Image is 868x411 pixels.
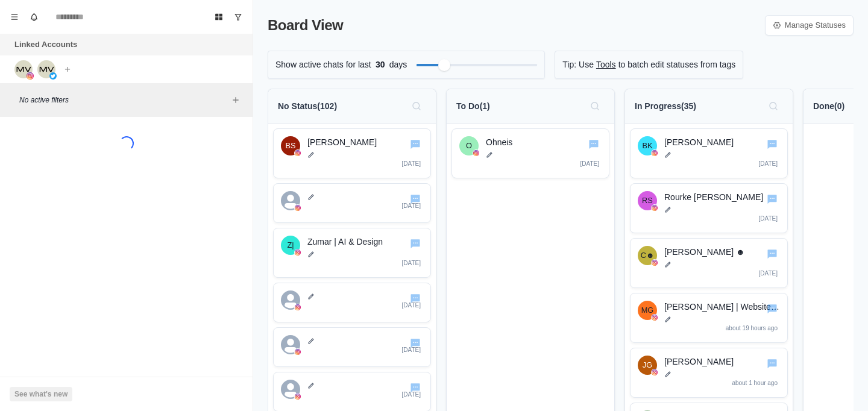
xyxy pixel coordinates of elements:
[281,290,300,310] svg: avatar
[273,128,431,178] div: Go to chatBrendan Smithinstagram[PERSON_NAME][DATE]
[766,192,779,205] button: Go to chat
[652,315,658,321] img: instagram
[307,236,423,248] p: Zumar | AI & Design
[766,247,779,260] button: Go to chat
[402,159,421,168] p: [DATE]
[273,327,431,367] div: Go to chatinstagram[DATE]
[813,100,844,113] p: Done ( 0 )
[409,336,422,350] button: Go to chat
[726,324,778,333] p: about 19 hours ago
[630,293,788,343] div: Go to chatMATTIA GREGORONI | Websites, Brand Identity, AIinstagram[PERSON_NAME] | Websites, Brand...
[765,15,854,36] a: Manage Statuses
[402,345,421,354] p: [DATE]
[664,246,780,259] p: [PERSON_NAME] ☻
[402,259,421,268] p: [DATE]
[273,283,431,322] div: Go to chatinstagram[DATE]
[14,39,77,51] p: Linked Accounts
[642,136,652,155] div: Ben Kaluza
[295,304,301,310] img: instagram
[268,14,343,36] p: Board View
[19,95,228,105] p: No active filters
[473,150,479,156] img: instagram
[409,192,422,205] button: Go to chat
[652,205,658,211] img: instagram
[456,100,490,113] p: To Do ( 1 )
[409,381,422,394] button: Go to chat
[759,214,778,223] p: [DATE]
[766,137,779,151] button: Go to chat
[732,378,778,387] p: about 1 hour ago
[587,137,600,151] button: Go to chat
[451,128,609,178] div: Go to chatOhneisinstagramOhneis[DATE]
[273,228,431,278] div: Go to chatZumar | AI & DesigninstagramZumar | AI & Design[DATE]
[562,58,594,71] p: Tip: Use
[10,387,72,401] button: See what's new
[295,349,301,355] img: instagram
[14,60,33,78] img: picture
[409,137,422,151] button: Go to chat
[407,96,426,116] button: Search
[664,191,780,204] p: Rourke [PERSON_NAME]
[664,356,780,368] p: [PERSON_NAME]
[643,356,652,375] div: James Gerde
[295,205,301,211] img: instagram
[402,301,421,310] p: [DATE]
[37,60,55,78] img: picture
[759,159,778,168] p: [DATE]
[228,93,243,107] button: Add filters
[285,136,295,155] div: Brendan Smith
[5,7,24,27] button: Menu
[641,246,655,265] div: cole ☻
[585,96,605,116] button: Search
[652,369,658,375] img: instagram
[652,150,658,156] img: instagram
[759,269,778,278] p: [DATE]
[295,394,301,400] img: instagram
[371,58,389,71] span: 30
[486,136,602,149] p: Ohneis
[438,59,450,71] div: Filter by activity days
[402,390,421,399] p: [DATE]
[618,58,736,71] p: to batch edit statuses from tags
[307,136,423,149] p: [PERSON_NAME]
[228,7,248,27] button: Show unread conversations
[295,150,301,156] img: instagram
[630,238,788,288] div: Go to chatcole ☻instagram[PERSON_NAME] ☻[DATE]
[652,260,658,266] img: instagram
[295,249,301,256] img: instagram
[630,348,788,398] div: Go to chatJames Gerdeinstagram[PERSON_NAME]about 1 hour ago
[287,236,294,255] div: Zumar | AI & Design
[281,380,300,399] svg: avatar
[409,292,422,305] button: Go to chat
[209,7,228,27] button: Board View
[49,72,57,80] img: picture
[630,128,788,178] div: Go to chatBen Kaluzainstagram[PERSON_NAME][DATE]
[281,191,300,210] svg: avatar
[60,62,75,77] button: Add account
[642,191,653,210] div: Rourke Sefton-Minns
[24,7,43,27] button: Notifications
[664,301,780,313] p: [PERSON_NAME] | Websites, Brand Identity, AI
[764,96,783,116] button: Search
[630,183,788,233] div: Go to chatRourke Sefton-MinnsinstagramRourke [PERSON_NAME][DATE]
[596,58,616,71] a: Tools
[664,136,780,149] p: [PERSON_NAME]
[273,183,431,223] div: Go to chatinstagram[DATE]
[278,100,337,113] p: No Status ( 102 )
[27,72,34,80] img: picture
[389,58,407,71] p: days
[466,136,472,155] div: Ohneis
[402,201,421,210] p: [DATE]
[281,335,300,354] svg: avatar
[409,237,422,250] button: Go to chat
[766,302,779,315] button: Go to chat
[635,100,696,113] p: In Progress ( 35 )
[275,58,371,71] p: Show active chats for last
[641,301,654,320] div: MATTIA GREGORONI | Websites, Brand Identity, AI
[580,159,599,168] p: [DATE]
[766,357,779,370] button: Go to chat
